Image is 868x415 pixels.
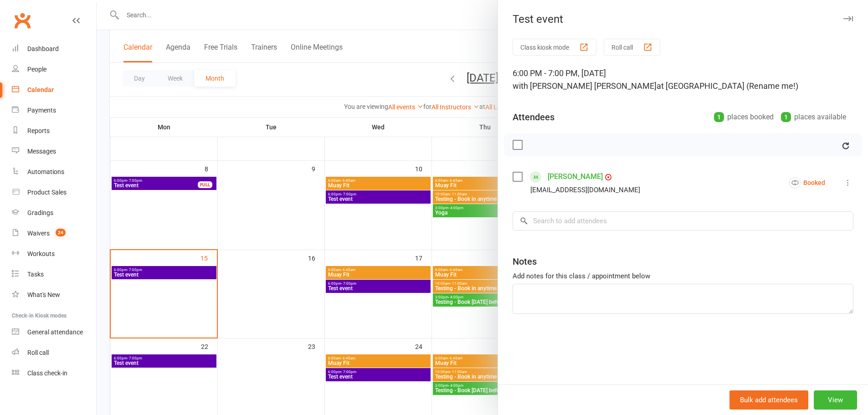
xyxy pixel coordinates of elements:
[27,291,60,298] div: What's New
[12,100,96,121] a: Payments
[781,111,846,123] div: places available
[27,230,50,237] div: Waivers
[513,255,537,268] div: Notes
[27,107,56,114] div: Payments
[12,80,96,100] a: Calendar
[513,271,853,282] div: Add notes for this class / appointment below
[27,148,56,155] div: Messages
[27,168,64,175] div: Automations
[12,59,96,80] a: People
[27,250,55,257] div: Workouts
[12,285,96,305] a: What's New
[789,177,825,189] div: Booked
[27,271,44,278] div: Tasks
[498,13,868,26] div: Test event
[12,223,96,244] a: Waivers 24
[513,39,596,56] button: Class kiosk mode
[12,203,96,223] a: Gradings
[12,363,96,384] a: Class kiosk mode
[729,390,808,410] button: Bulk add attendees
[27,209,53,216] div: Gradings
[11,9,34,32] a: Clubworx
[814,390,857,410] button: View
[12,244,96,264] a: Workouts
[714,112,724,122] div: 1
[714,111,774,123] div: places booked
[12,322,96,343] a: General attendance kiosk mode
[27,369,67,377] div: Class check-in
[781,112,791,122] div: 1
[604,39,660,56] button: Roll call
[12,121,96,141] a: Reports
[12,141,96,162] a: Messages
[513,67,853,92] div: 6:00 PM - 7:00 PM, [DATE]
[27,86,54,93] div: Calendar
[12,39,96,59] a: Dashboard
[548,169,603,184] a: [PERSON_NAME]
[12,343,96,363] a: Roll call
[27,189,67,196] div: Product Sales
[12,264,96,285] a: Tasks
[12,182,96,203] a: Product Sales
[27,127,50,134] div: Reports
[12,162,96,182] a: Automations
[657,81,798,91] span: at [GEOGRAPHIC_DATA] (Rename me!)
[27,328,83,336] div: General attendance
[513,111,555,123] div: Attendees
[513,81,657,91] span: with [PERSON_NAME] [PERSON_NAME]
[27,349,49,356] div: Roll call
[27,45,59,52] div: Dashboard
[27,66,46,73] div: People
[530,184,640,196] div: [EMAIL_ADDRESS][DOMAIN_NAME]
[56,229,66,236] span: 24
[513,211,853,231] input: Search to add attendees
